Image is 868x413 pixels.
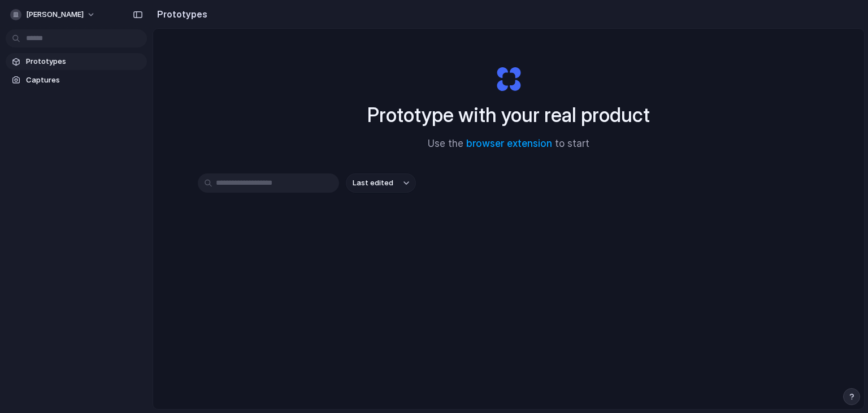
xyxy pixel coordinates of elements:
[26,9,84,20] span: [PERSON_NAME]
[6,53,147,70] a: Prototypes
[428,137,589,151] span: Use the to start
[26,56,142,67] span: Prototypes
[26,75,142,86] span: Captures
[346,173,416,193] button: Last edited
[6,6,101,24] button: [PERSON_NAME]
[153,7,207,21] h2: Prototypes
[367,100,650,130] h1: Prototype with your real product
[466,138,552,149] a: browser extension
[353,177,393,189] span: Last edited
[6,72,147,89] a: Captures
